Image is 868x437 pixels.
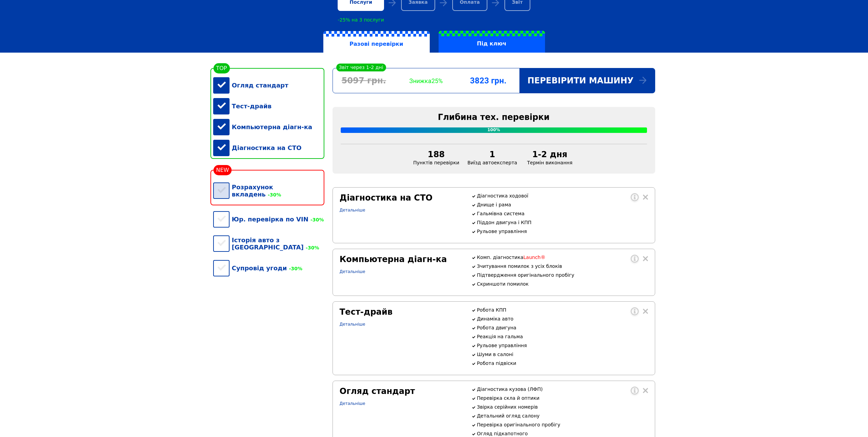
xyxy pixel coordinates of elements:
[468,150,517,159] div: 1
[213,96,324,117] div: Тест-драйв
[477,352,648,357] p: Шуми в салоні
[477,193,648,199] p: Діагностика ходової
[341,112,647,122] div: Глибина тех. перевірки
[477,395,648,401] p: Перевірка скла й оптики
[213,209,324,230] div: Юр. перевірка по VIN
[213,137,324,158] div: Діагностика на СТО
[477,272,648,278] p: Підтвердження оригінального пробігу
[333,76,395,85] div: 5097 грн.
[340,307,464,317] div: Тест-драйв
[477,325,648,330] p: Робота двигуна
[477,431,648,436] p: Огляд підкапотного
[340,401,365,406] a: Детальніше
[477,404,648,410] p: Звірка серійних номерів
[477,202,648,207] p: Днище і рама
[519,68,655,93] div: Перевірити машину
[477,220,648,225] p: Піддон двигуна і КПП
[439,31,545,53] label: Під ключ
[524,255,546,260] span: Launch®
[266,192,281,197] span: -30%
[464,150,521,165] div: Виїзд автоексперта
[477,307,648,313] p: Робота КПП
[477,360,648,366] p: Робота підвіски
[340,269,365,274] a: Детальніше
[477,386,648,392] p: Діагностика кузова (ЛФП)
[431,77,443,84] span: 25%
[477,263,648,269] p: Зчитування помилок з усіх блоків
[477,413,648,419] p: Детальний огляд салону
[477,229,648,234] p: Рульове управління
[477,343,648,348] p: Рульове управління
[477,334,648,339] p: Реакція на гальма
[308,217,324,222] span: -30%
[434,31,549,53] a: Під ключ
[323,31,430,53] label: Разові перевірки
[213,75,324,96] div: Огляд стандарт
[341,127,647,133] div: 100%
[477,211,648,216] p: Гальмівна система
[477,281,648,287] p: Скриншоти помилок
[413,150,459,159] div: 188
[340,255,464,264] div: Компьютерна діагн-ка
[213,117,324,137] div: Компьютерна діагн-ка
[457,76,519,85] div: 3823 грн.
[525,150,574,159] div: 1-2 дня
[338,17,384,23] div: -25% на 3 послуги
[340,193,464,203] div: Діагностика на СТО
[477,255,648,260] p: Комп. діагностика
[340,322,365,327] a: Детальніше
[521,150,578,165] div: Термін виконання
[409,150,464,165] div: Пунктів перевірки
[213,177,324,205] div: Розрахунок вкладень
[477,316,648,322] p: Динаміка авто
[213,258,324,278] div: Супровід угоди
[477,422,648,427] p: Перевірка оригінального пробігу
[340,208,365,213] a: Детальніше
[213,230,324,258] div: Історія авто з [GEOGRAPHIC_DATA]
[395,77,457,84] div: Знижка
[287,266,302,271] span: -30%
[340,386,464,396] div: Огляд стандарт
[304,245,319,250] span: -30%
